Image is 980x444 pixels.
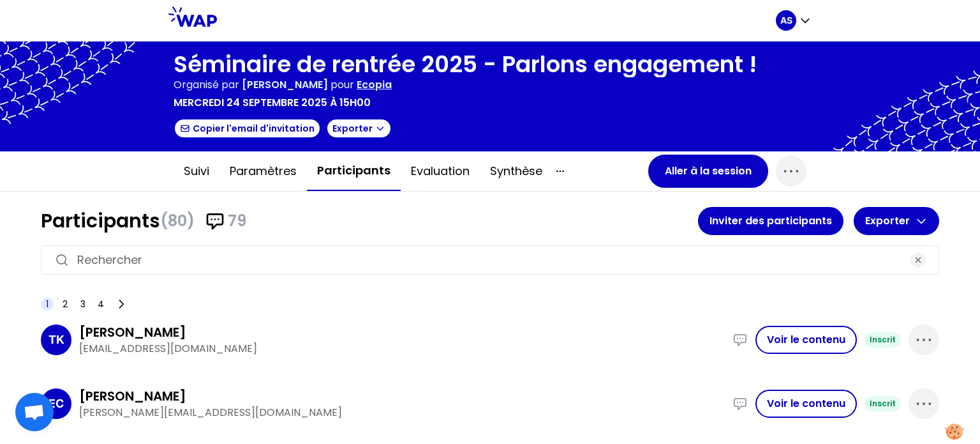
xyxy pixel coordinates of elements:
[330,77,354,93] p: pour
[77,251,903,269] input: Rechercher
[865,396,901,411] div: Inscrit
[79,387,186,405] h3: [PERSON_NAME]
[79,323,186,341] h3: [PERSON_NAME]
[79,341,725,356] p: [EMAIL_ADDRESS][DOMAIN_NAME]
[160,211,195,231] span: (80)
[15,393,54,431] div: Ouvrir le chat
[648,155,768,188] button: Aller à la session
[174,95,371,111] p: mercredi 24 septembre 2025 à 15h00
[41,210,698,233] h1: Participants
[46,298,48,310] span: 1
[174,52,757,77] h1: Séminaire de rentrée 2025 - Parlons engagement !
[174,77,239,93] p: Organisé par
[48,331,64,349] p: TK
[865,332,901,348] div: Inscrit
[698,207,843,235] button: Inviter des participants
[48,395,64,413] p: EC
[401,152,480,190] button: Evaluation
[174,118,321,139] button: Copier l'email d'invitation
[80,298,85,310] span: 3
[219,152,307,190] button: Paramètres
[357,77,392,93] p: Ecopia
[755,326,857,354] button: Voir le contenu
[174,152,219,190] button: Suivi
[480,152,553,190] button: Synthèse
[228,211,246,231] span: 79
[755,390,857,418] button: Voir le contenu
[79,405,725,420] p: [PERSON_NAME][EMAIL_ADDRESS][DOMAIN_NAME]
[98,298,104,310] span: 4
[242,77,328,92] span: [PERSON_NAME]
[780,14,792,27] p: AS
[63,298,68,310] span: 2
[326,118,392,139] button: Exporter
[307,151,401,191] button: Participants
[854,207,939,235] button: Exporter
[776,10,812,31] button: AS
